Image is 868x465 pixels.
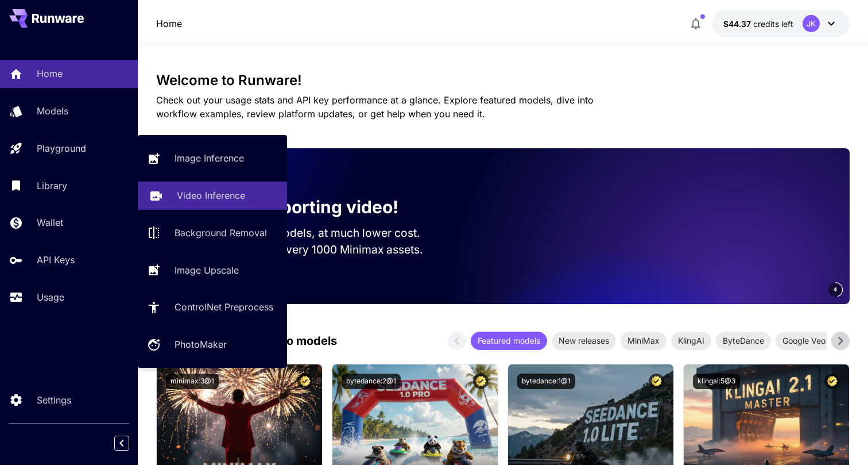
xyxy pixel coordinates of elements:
p: Playground [37,141,86,155]
p: PhotoMaker [175,337,227,351]
div: JK [803,15,820,32]
p: Home [156,17,182,30]
a: Image Inference [138,144,287,172]
span: credits left [753,19,793,29]
a: ControlNet Preprocess [138,293,287,321]
div: Collapse sidebar [123,433,138,454]
span: KlingAI [671,335,711,347]
p: Background Removal [175,226,267,240]
p: Settings [37,393,71,407]
span: MiniMax [621,335,666,347]
p: Usage [37,290,64,304]
button: Collapse sidebar [114,436,129,451]
a: Video Inference [138,182,287,210]
button: klingai:5@3 [693,374,740,389]
p: Save up to $350 for every 1000 Minimax assets. [175,241,442,258]
p: Now supporting video! [207,194,398,220]
p: Video Inference [177,189,245,202]
span: Featured models [471,335,547,347]
a: Background Removal [138,219,287,247]
p: Run the best video models, at much lower cost. [175,225,442,241]
a: Image Upscale [138,256,287,284]
p: Home [37,67,63,80]
button: Certified Model – Vetted for best performance and includes a commercial license. [297,374,313,389]
button: $44.365 [712,10,850,37]
a: PhotoMaker [138,331,287,359]
p: Library [37,179,67,193]
button: minimax:3@1 [166,374,219,389]
p: API Keys [37,253,75,267]
button: Certified Model – Vetted for best performance and includes a commercial license. [473,374,489,389]
nav: breadcrumb [156,17,182,30]
p: Image Upscale [175,263,239,277]
span: 4 [834,285,837,294]
span: ByteDance [716,335,771,347]
button: Certified Model – Vetted for best performance and includes a commercial license. [649,374,664,389]
span: Check out your usage stats and API key performance at a glance. Explore featured models, dive int... [156,94,594,120]
button: Certified Model – Vetted for best performance and includes a commercial license. [824,374,840,389]
p: Image Inference [175,151,244,165]
span: $44.37 [723,19,753,29]
p: ControlNet Preprocess [175,300,273,314]
h3: Welcome to Runware! [156,72,850,89]
div: $44.365 [723,18,793,30]
p: Wallet [37,216,63,229]
span: New releases [552,335,616,347]
button: bytedance:2@1 [342,374,401,389]
p: Models [37,104,68,118]
span: Google Veo [776,335,832,347]
button: bytedance:1@1 [517,374,575,389]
